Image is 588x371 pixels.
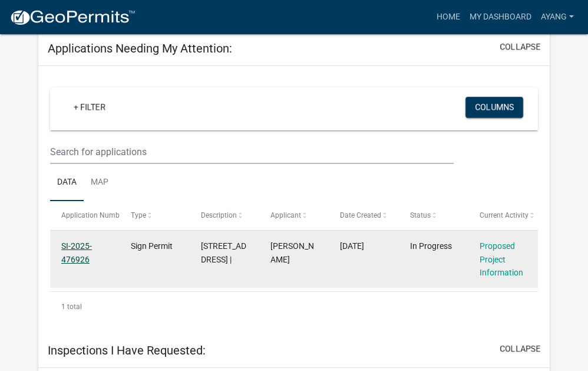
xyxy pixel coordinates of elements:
a: Proposed Project Information [480,241,523,278]
span: Current Activity [480,211,528,219]
a: Map [84,164,115,202]
datatable-header-cell: Status [398,201,468,229]
a: Home [432,6,465,28]
datatable-header-cell: Date Created [329,201,398,229]
a: SI-2025-476926 [61,241,92,264]
a: + Filter [64,97,115,118]
span: 3355 CENTENNIAL RD | [201,241,246,264]
span: Sign Permit [131,241,173,251]
datatable-header-cell: Current Activity [468,201,538,229]
a: My Dashboard [465,6,536,28]
datatable-header-cell: Application Number [50,201,120,229]
a: Data [50,164,84,202]
span: Status [410,211,431,219]
button: Columns [465,97,523,118]
div: collapse [38,66,550,333]
a: ayang [536,6,579,28]
span: 09/11/2025 [340,241,364,251]
datatable-header-cell: Type [120,201,189,229]
button: collapse [500,41,540,53]
span: Description [201,211,237,219]
span: Applicant [270,211,301,219]
span: Type [131,211,146,219]
span: Application Number [61,211,125,219]
button: collapse [500,343,540,355]
h5: Inspections I Have Requested: [48,343,206,357]
div: 1 total [50,292,538,321]
span: Date Created [340,211,381,219]
datatable-header-cell: Applicant [259,201,329,229]
datatable-header-cell: Description [189,201,259,229]
input: Search for applications [50,140,454,164]
span: In Progress [410,241,452,251]
h5: Applications Needing My Attention: [48,41,232,55]
span: Autumn Yang [270,241,314,264]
